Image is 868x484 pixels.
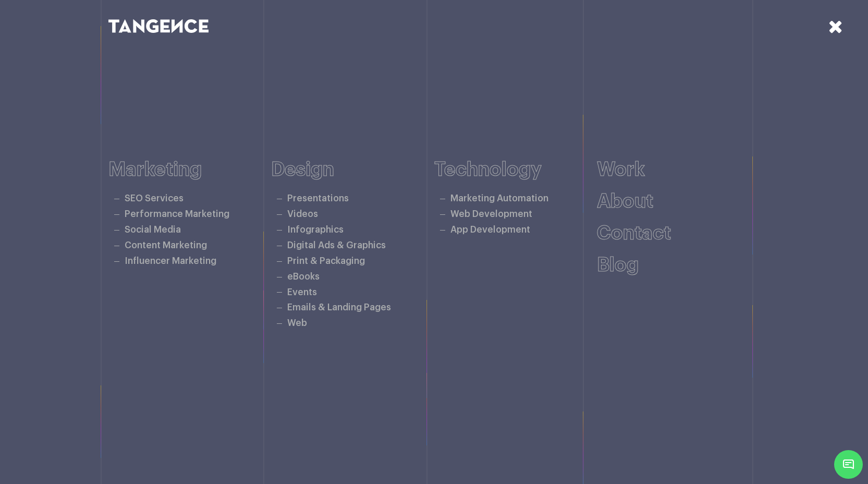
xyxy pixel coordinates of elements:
[287,272,320,281] a: eBooks
[434,159,597,180] h6: Technology
[834,450,863,479] span: Chat Widget
[287,225,344,234] a: Infographics
[125,241,207,250] a: Content Marketing
[287,210,318,219] a: Videos
[125,210,229,219] a: Performance Marketing
[287,319,307,328] a: Web
[450,225,530,234] a: App Development
[597,160,645,179] a: Work
[287,241,386,250] a: Digital Ads & Graphics
[287,194,349,203] a: Presentations
[450,194,548,203] a: Marketing Automation
[287,257,365,265] a: Print & Packaging
[597,192,653,211] a: About
[125,194,184,203] a: SEO Services
[597,256,639,275] a: Blog
[287,288,317,297] a: Events
[597,224,671,243] a: Contact
[271,159,434,180] h6: Design
[108,159,272,180] h6: Marketing
[287,303,391,312] a: Emails & Landing Pages
[125,225,181,234] a: Social Media
[125,257,216,265] a: Influencer Marketing
[450,210,532,219] a: Web Development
